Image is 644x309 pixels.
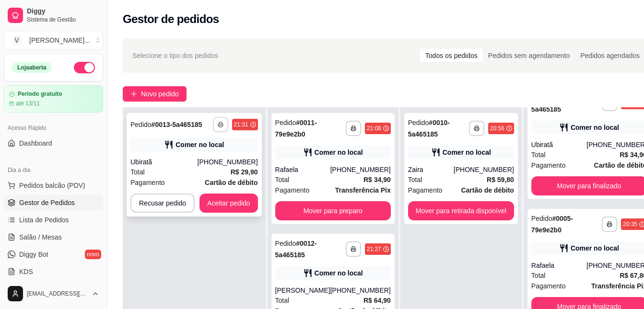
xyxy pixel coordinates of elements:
span: Diggy [27,7,99,16]
button: Aceitar pedido [199,194,258,213]
div: Pedidos sem agendamento [483,49,575,62]
button: Mover para retirada disponível [408,201,514,220]
div: Ubiratã [531,140,586,149]
span: [EMAIL_ADDRESS][DOMAIN_NAME] [27,290,88,298]
div: [PERSON_NAME] [275,286,330,295]
span: Total [130,167,145,177]
strong: R$ 34,90 [363,176,391,183]
strong: Transferência Pix [335,186,391,194]
strong: # 0010-5a465185 [408,119,450,138]
div: [PHONE_NUMBER] [454,165,514,174]
strong: # 0013-5a465185 [152,121,202,128]
span: Pagamento [408,185,443,195]
a: Período gratuitoaté 13/11 [4,85,103,113]
a: KDS [4,264,103,279]
h2: Gestor de pedidos [123,11,219,27]
div: 20:56 [490,125,504,132]
strong: R$ 64,90 [363,297,391,304]
strong: # 0011-79e9e2b0 [275,119,317,138]
a: Lista de Pedidos [4,212,103,228]
span: Pagamento [531,281,566,291]
div: [PHONE_NUMBER] [198,157,258,167]
span: Lista de Pedidos [19,215,69,225]
div: Comer no local [176,140,224,149]
a: Salão / Mesas [4,229,103,245]
div: Comer no local [315,268,363,278]
div: Comer no local [443,148,491,157]
div: 21:27 [367,245,381,253]
span: Pedido [275,119,296,126]
span: Pedidos balcão (PDV) [19,181,85,190]
span: Gestor de Pedidos [19,198,75,207]
span: Sistema de Gestão [27,16,99,23]
strong: # 0012-5a465185 [275,240,317,259]
div: Acesso Rápido [4,120,103,136]
a: Gestor de Pedidos [4,195,103,210]
span: Total [408,174,422,185]
div: 21:31 [234,121,248,128]
div: Comer no local [571,243,619,253]
span: Selecione o tipo dos pedidos [132,50,218,61]
article: até 13/11 [16,100,40,107]
span: Pedido [408,119,429,126]
strong: R$ 59,80 [487,176,514,183]
div: Rafaela [531,261,586,270]
span: Total [531,149,546,160]
span: Total [275,295,290,306]
span: Pedido [130,121,152,128]
article: Período gratuito [18,91,62,98]
strong: # 0005-79e9e2b0 [531,215,573,234]
span: Novo pedido [141,89,179,99]
div: Todos os pedidos [420,49,483,62]
span: plus [130,91,137,97]
span: Salão / Mesas [19,232,62,242]
div: 20:35 [623,220,637,228]
button: Novo pedido [123,86,187,102]
span: V [12,35,22,45]
strong: Cartão de débito [205,179,258,186]
button: [EMAIL_ADDRESS][DOMAIN_NAME] [4,282,103,305]
div: Loja aberta [12,62,52,73]
div: Rafaela [275,165,330,174]
button: Recusar pedido [130,194,195,213]
div: Comer no local [315,148,363,157]
a: DiggySistema de Gestão [4,4,103,27]
strong: R$ 29,90 [231,168,258,176]
span: Total [275,174,290,185]
div: [PHONE_NUMBER] [330,286,391,295]
span: Pagamento [130,177,165,188]
div: [PHONE_NUMBER] [330,165,391,174]
div: Ubiratã [130,157,198,167]
span: Total [531,270,546,281]
div: [PERSON_NAME] ... [29,35,90,45]
button: Select a team [4,31,103,50]
span: Pedido [275,240,296,247]
span: Dashboard [19,138,52,148]
a: Dashboard [4,136,103,151]
span: Pedido [531,215,552,222]
div: Zaira [408,165,454,174]
strong: Cartão de débito [461,186,514,194]
span: KDS [19,267,33,276]
span: Pagamento [275,185,310,195]
div: Comer no local [571,123,619,132]
a: Diggy Botnovo [4,247,103,262]
button: Alterar Status [74,62,95,73]
div: Dia a dia [4,162,103,178]
button: Mover para preparo [275,201,391,220]
span: Pagamento [531,160,566,171]
div: 21:08 [367,125,381,132]
span: Diggy Bot [19,250,48,259]
button: Pedidos balcão (PDV) [4,178,103,193]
